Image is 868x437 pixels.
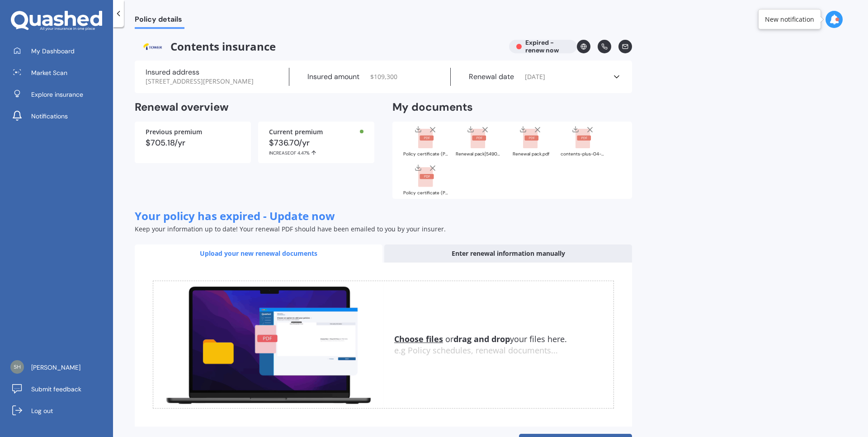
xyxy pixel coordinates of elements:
span: Log out [31,406,53,415]
div: contents-plus-04-21.pdf [561,152,606,156]
span: Notifications [31,112,68,121]
a: Market Scan [7,64,113,82]
label: Insured amount [307,72,359,81]
img: Tower.webp [135,40,170,53]
div: $736.70/yr [269,139,363,156]
div: Previous premium [146,129,240,135]
span: 4.47% [297,150,310,156]
b: drag and drop [453,334,510,344]
h2: Renewal overview [135,100,374,114]
div: Upload your new renewal documents [135,244,382,263]
span: Your policy has expired - Update now [135,208,335,223]
div: $705.18/yr [146,139,240,147]
span: Policy details [135,15,184,27]
a: Explore insurance [7,85,113,103]
a: [PERSON_NAME] [7,358,113,376]
a: Log out [7,402,113,420]
div: Enter renewal information manually [384,244,632,263]
span: INCREASE OF [269,150,297,156]
h2: My documents [392,100,473,114]
div: New notification [765,15,814,24]
img: a6983d8a90f604e02af6dfdc0243e581 [10,360,24,374]
span: [DATE] [525,72,545,81]
span: Explore insurance [31,90,83,99]
a: My Dashboard [7,42,113,60]
a: Submit feedback [7,380,113,398]
span: Keep your information up to date! Your renewal PDF should have been emailed to you by your insurer. [135,225,446,233]
div: Renewal pack[5490].pdf [456,152,501,156]
span: [STREET_ADDRESS][PERSON_NAME] [146,77,254,86]
span: My Dashboard [31,47,75,56]
div: Renewal pack.pdf [508,152,553,156]
label: Renewal date [469,72,514,81]
div: Policy certificate (P00001245863)-1.pdf [403,152,448,156]
label: Insured address [146,68,199,77]
div: e.g Policy schedules, renewal documents... [394,346,613,356]
span: Market Scan [31,68,67,77]
span: Contents insurance [135,40,502,53]
span: [PERSON_NAME] [31,363,80,372]
span: Submit feedback [31,385,81,394]
img: upload.de96410c8ce839c3fdd5.gif [153,281,383,408]
span: or your files here. [394,334,567,344]
u: Choose files [394,334,443,344]
a: Notifications [7,107,113,125]
span: $ 109,300 [370,72,397,81]
div: Policy certificate (P00001245863).pdf [403,191,448,195]
div: Current premium [269,129,363,135]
